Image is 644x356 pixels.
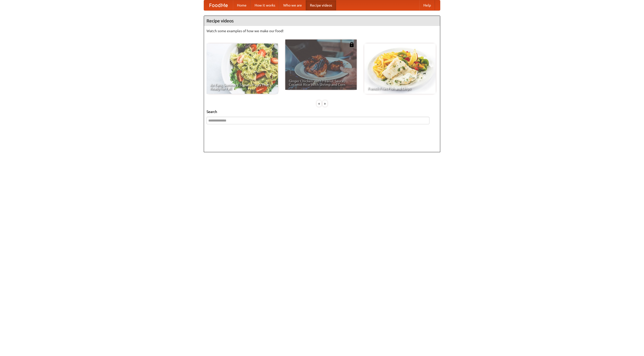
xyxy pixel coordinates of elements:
[207,28,437,33] p: Watch some examples of how we make our food!
[317,100,321,107] div: «
[251,0,279,10] a: How it works
[323,100,327,107] div: »
[233,0,251,10] a: Home
[279,0,306,10] a: Who we are
[364,44,436,94] a: French Fries Fish and Chips
[207,44,278,94] a: An Easy, Summery Tomato Pasta That's Ready for Fall
[368,87,432,90] span: French Fries Fish and Chips
[349,42,354,47] img: 483408.png
[419,0,435,10] a: Help
[204,16,440,26] h4: Recipe videos
[207,109,437,114] h5: Search
[306,0,336,10] a: Recipe videos
[210,83,274,90] span: An Easy, Summery Tomato Pasta That's Ready for Fall
[204,0,233,10] a: FoodMe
